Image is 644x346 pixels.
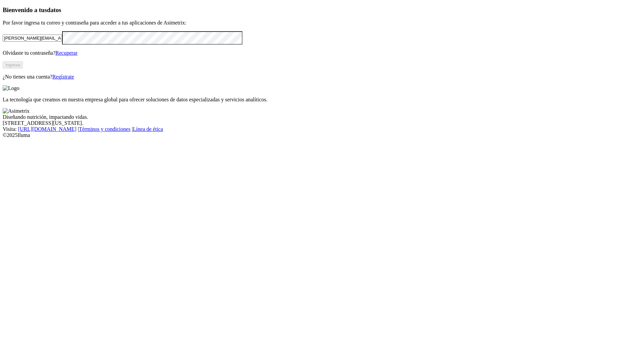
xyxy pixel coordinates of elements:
[3,61,23,68] button: Ingresa
[52,74,74,80] a: Regístrate
[133,126,163,132] a: Línea de ética
[3,85,19,91] img: Logo
[3,126,641,132] div: Visita : | |
[3,35,62,42] input: Tu correo
[3,108,30,114] img: Asimetrix
[3,120,641,126] div: [STREET_ADDRESS][US_STATE].
[3,97,641,103] p: La tecnología que creamos en nuestra empresa global para ofrecer soluciones de datos especializad...
[55,50,77,56] a: Recuperar
[3,20,641,26] p: Por favor ingresa tu correo y contraseña para acceder a tus aplicaciones de Asimetrix:
[18,126,76,132] a: [URL][DOMAIN_NAME]
[79,126,130,132] a: Términos y condiciones
[47,6,61,13] span: datos
[3,50,641,56] p: Olvidaste tu contraseña?
[3,132,641,138] div: © 2025 Iluma
[3,114,641,120] div: Diseñando nutrición, impactando vidas.
[3,74,641,80] p: ¿No tienes una cuenta?
[3,6,641,14] h3: Bienvenido a tus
